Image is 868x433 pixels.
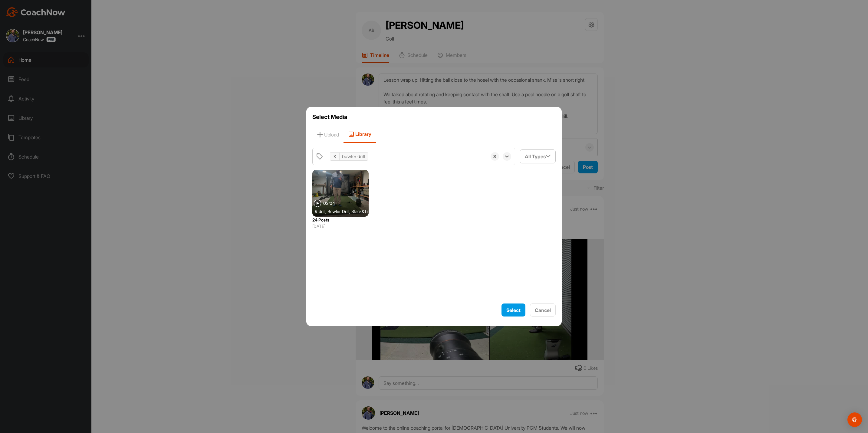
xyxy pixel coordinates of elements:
[312,126,344,143] span: Upload
[312,217,369,223] p: 24 Posts
[323,201,335,205] span: 03:04
[501,303,525,317] button: Select
[351,208,371,214] span: Stack&Tilt ,
[312,223,369,229] p: [DATE]
[530,303,556,317] button: Cancel
[847,412,862,427] div: Open Intercom Messenger
[340,152,368,161] div: bowler drill
[327,208,350,214] span: Bowler Drill ,
[316,153,323,160] img: tags
[312,113,556,121] h3: Select Media
[520,150,555,163] div: All Types
[315,208,371,214] div: #
[319,208,326,214] span: drill ,
[535,307,551,313] span: Cancel
[506,307,521,313] span: Select
[344,126,376,143] span: Library
[314,200,321,207] img: play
